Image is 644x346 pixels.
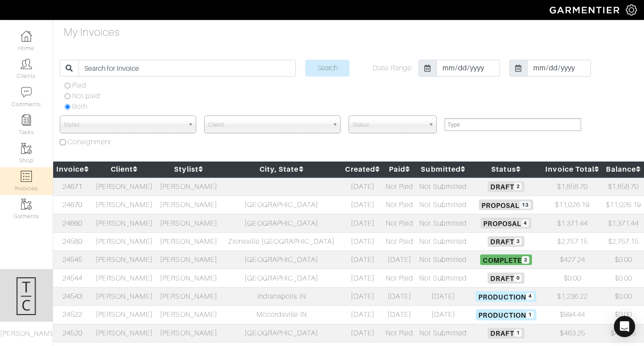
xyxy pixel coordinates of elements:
a: 24522 [62,311,82,319]
div: Open Intercom Messenger [614,316,635,337]
td: [PERSON_NAME] [156,196,221,214]
span: Client [208,116,329,134]
td: Not Paid [383,232,416,250]
a: Client [111,165,138,173]
td: $2,757.15 [603,232,644,250]
td: Not Submitted [416,196,470,214]
label: Not paid [72,91,100,101]
label: Paid [72,80,86,91]
span: Production [476,309,537,320]
a: Paid [389,165,410,173]
td: [DATE] [416,306,470,324]
img: dashboard-icon-dbcd8f5a0b271acd01030246c82b418ddd0df26cd7fceb0bd07c9910d44c42f6.png [21,31,32,42]
span: 1 [526,311,534,319]
td: Not Paid [383,324,416,342]
a: 24545 [62,256,82,264]
span: Draft [488,273,524,283]
span: 2 [514,183,522,190]
input: Search for Invoice [78,60,296,77]
td: Indianapolis IN [221,287,342,305]
td: [PERSON_NAME] [156,269,221,287]
input: Search [305,60,349,77]
td: Not Submitted [416,232,470,250]
td: [PERSON_NAME] [156,232,221,250]
td: [PERSON_NAME] [92,287,157,305]
a: Submitted [421,165,466,173]
td: Not Submitted [416,214,470,232]
label: Both [72,101,87,112]
td: Not Submitted [416,251,470,269]
td: [PERSON_NAME] [156,287,221,305]
td: [PERSON_NAME] [156,324,221,342]
td: [DATE] [342,196,383,214]
td: $0.00 [603,306,644,324]
td: [DATE] [342,214,383,232]
td: [PERSON_NAME] [92,251,157,269]
td: $1,858.70 [542,177,603,196]
td: Not Submitted [416,269,470,287]
span: 13 [520,201,531,209]
td: Not Paid [383,214,416,232]
img: clients-icon-6bae9207a08558b7cb47a8932f037763ab4055f8c8b6bfacd5dc20c3e0201464.png [21,58,32,69]
td: [GEOGRAPHIC_DATA] [221,269,342,287]
a: Stylist [174,165,203,173]
td: Zionsville [GEOGRAPHIC_DATA] [221,232,342,250]
a: 24670 [62,201,82,209]
span: Proposal [479,200,534,210]
h4: My Invoices [64,26,120,39]
td: [PERSON_NAME] [92,214,157,232]
td: [DATE] [416,287,470,305]
a: Balance [606,165,641,173]
span: 4 [526,293,534,300]
img: garments-icon-b7da505a4dc4fd61783c78ac3ca0ef83fa9d6f193b1c9dc38574b1d14d53ca28.png [21,143,32,154]
span: Draft [488,328,524,338]
img: reminder-icon-8004d30b9f0a5d33ae49ab947aed9ed385cf756f9e5892f1edd6e32f2345188e.png [21,115,32,126]
img: garmentier-logo-header-white-b43fb05a5012e4ada735d5af1a66efaba907eab6374d6393d1fbf88cb4ef424d.png [545,2,626,18]
label: Consignment [67,137,112,147]
span: Stylist [64,116,184,134]
img: comment-icon-a0a6a9ef722e966f86d9cbdc48e553b5cf19dbc54f86b18d962a5391bc8f6eb6.png [21,87,32,98]
span: Proposal [481,218,531,228]
td: [DATE] [342,306,383,324]
td: $1,858.70 [603,177,644,196]
a: 24544 [62,274,82,282]
td: Not Submitted [416,177,470,196]
td: [PERSON_NAME] [92,232,157,250]
a: 24520 [62,329,82,337]
td: [DATE] [342,324,383,342]
td: $463.25 [542,324,603,342]
td: $994.44 [542,306,603,324]
td: $0.00 [603,287,644,305]
td: [DATE] [342,177,383,196]
td: [DATE] [342,269,383,287]
td: [DATE] [383,287,416,305]
td: $0.00 [542,269,603,287]
td: Not Submitted [416,324,470,342]
td: [PERSON_NAME] [156,214,221,232]
td: [GEOGRAPHIC_DATA] [221,196,342,214]
td: [PERSON_NAME] [92,269,157,287]
a: 24580 [62,238,82,246]
td: [PERSON_NAME] [92,324,157,342]
a: Created [345,165,380,173]
span: Draft [488,181,524,192]
td: [DATE] [383,306,416,324]
td: [PERSON_NAME] [92,306,157,324]
span: 4 [521,219,529,227]
span: 2 [522,256,529,264]
td: [PERSON_NAME] [156,177,221,196]
span: Draft [488,236,524,247]
span: Complete [480,254,532,265]
span: 3 [514,238,522,245]
td: Not Paid [383,196,416,214]
span: 1 [514,329,522,337]
span: Status [353,116,425,134]
a: 24543 [62,292,82,300]
a: Invoice Total [545,165,599,173]
a: Invoice [56,165,89,173]
a: Status [491,165,520,173]
td: $463.25 [603,324,644,342]
td: [PERSON_NAME] [92,196,157,214]
td: [PERSON_NAME] [156,251,221,269]
td: [PERSON_NAME] [156,306,221,324]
